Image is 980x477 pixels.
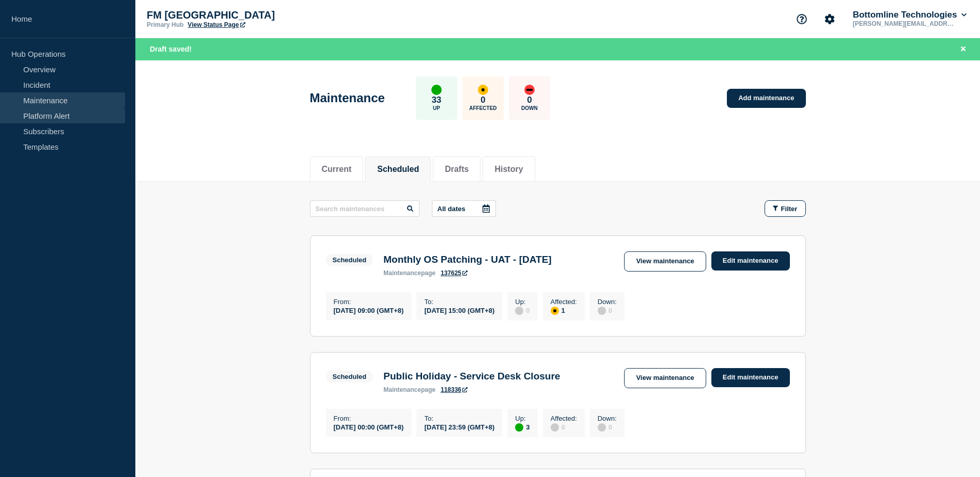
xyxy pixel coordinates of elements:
p: Up : [515,298,530,306]
p: [PERSON_NAME][EMAIL_ADDRESS][PERSON_NAME][DOMAIN_NAME] [851,20,958,27]
p: page [383,386,435,393]
a: 137625 [441,269,468,277]
p: Down [521,105,538,111]
p: 0 [480,95,485,105]
button: History [494,165,523,174]
div: 3 [515,422,530,432]
p: page [383,269,435,277]
p: Down : [598,298,617,306]
p: Down : [598,415,617,422]
a: Add maintenance [727,89,805,108]
div: [DATE] 09:00 (GMT+8) [334,306,404,314]
div: Scheduled [333,256,367,264]
p: To : [424,298,494,306]
div: [DATE] 23:59 (GMT+8) [424,422,494,431]
div: affected [478,85,488,95]
button: Filter [765,200,806,217]
div: 0 [598,422,617,432]
a: View maintenance [624,368,706,388]
p: Affected : [551,298,577,306]
div: up [431,85,442,95]
p: To : [424,415,494,422]
div: disabled [598,423,606,432]
div: [DATE] 15:00 (GMT+8) [424,306,494,314]
h3: Monthly OS Patching - UAT - [DATE] [383,254,551,265]
p: Affected : [551,415,577,422]
p: 0 [527,95,532,105]
button: All dates [432,200,496,217]
a: Edit maintenance [711,368,790,387]
div: 0 [515,306,530,315]
p: 33 [431,95,441,105]
button: Close banner [957,43,970,55]
h1: Maintenance [310,91,385,105]
h3: Public Holiday - Service Desk Closure [383,371,560,382]
button: Drafts [445,165,469,174]
span: Draft saved! [150,45,192,53]
div: 1 [551,306,577,315]
div: 0 [598,306,617,315]
div: Scheduled [333,373,367,380]
button: Scheduled [377,165,419,174]
a: 118336 [441,386,468,393]
span: maintenance [383,386,421,393]
a: View Status Page [188,21,245,28]
p: From : [334,415,404,422]
p: From : [334,298,404,306]
a: View maintenance [624,251,706,272]
div: [DATE] 00:00 (GMT+8) [334,422,404,431]
input: Search maintenances [310,200,419,217]
div: disabled [551,423,559,432]
div: affected [551,307,559,315]
a: Edit maintenance [711,251,790,271]
button: Bottomline Technologies [851,10,969,20]
p: Up [433,105,440,111]
p: Primary Hub [147,21,183,28]
span: Filter [781,205,798,213]
p: All dates [438,205,465,213]
p: Affected [469,105,496,111]
p: Up : [515,415,530,422]
div: up [515,423,523,432]
p: FM [GEOGRAPHIC_DATA] [147,9,353,21]
div: 0 [551,422,577,432]
span: maintenance [383,269,421,277]
div: disabled [598,307,606,315]
button: Account settings [819,8,841,30]
div: disabled [515,307,523,315]
div: down [524,85,535,95]
button: Support [791,8,813,30]
button: Current [322,165,352,174]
